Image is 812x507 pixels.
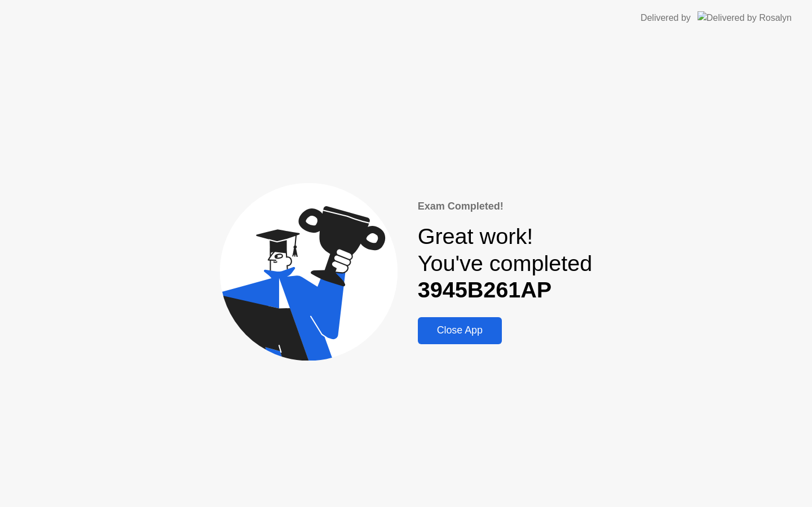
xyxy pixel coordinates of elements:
div: Great work! You've completed [418,223,593,304]
button: Close App [418,317,502,344]
div: Exam Completed! [418,199,593,214]
b: 3945B261AP [418,277,552,302]
img: Delivered by Rosalyn [698,11,792,24]
div: Close App [421,324,498,336]
div: Delivered by [641,11,691,25]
